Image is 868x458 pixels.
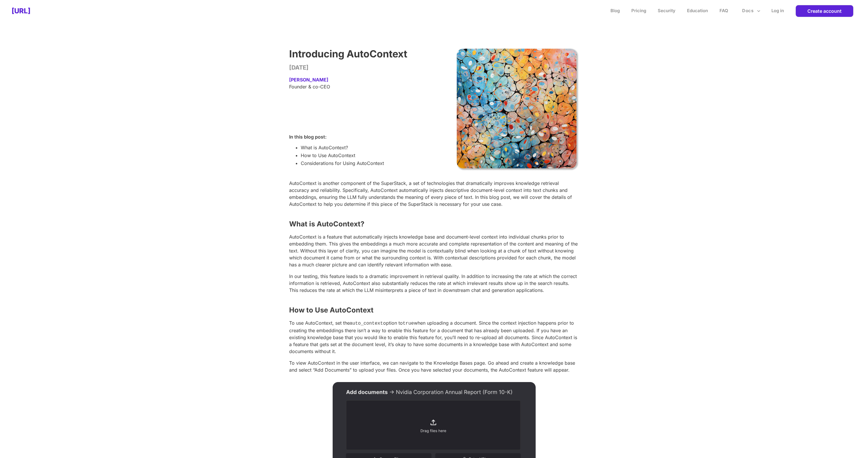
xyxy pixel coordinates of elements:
[350,321,383,326] code: auto_context
[289,77,407,83] p: [PERSON_NAME]
[610,8,620,13] a: Blog
[658,8,675,13] a: Security
[456,48,579,171] img: Abstract_cell_image.2d41bf6abd8ad89992fb.png
[289,359,579,373] p: To view AutoContext in the user interface, we can navigate to the Knowledge Bases page. Go ahead ...
[289,319,579,355] p: To use AutoContext, set the option to when uploading a document. Since the context injection happ...
[771,8,784,13] h2: Log in
[301,144,384,151] li: What is AutoContext?
[720,8,728,13] a: FAQ
[289,221,579,228] h2: What is AutoContext?
[301,160,384,166] li: Considerations for Using AutoContext
[807,5,842,17] p: Create account
[289,273,579,294] p: In our testing, this feature leads to a dramatic improvement in retrieval quality. In addition to...
[289,233,579,268] p: AutoContext is a feature that automatically injects knowledge base and document-level context int...
[740,5,763,16] button: more
[289,180,579,208] p: AutoContext is another component of the SuperStack, a set of technologies that dramatically impro...
[403,321,414,326] code: true
[12,7,30,15] h2: [URL]
[631,8,646,13] a: Pricing
[289,134,384,140] p: In this blog post:
[289,84,407,90] p: Founder & co-CEO
[289,307,579,314] h2: How to Use AutoContext
[301,152,384,159] li: How to Use AutoContext
[289,48,407,60] p: Introducing AutoContext
[289,64,407,71] p: [DATE]
[687,8,708,13] a: Education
